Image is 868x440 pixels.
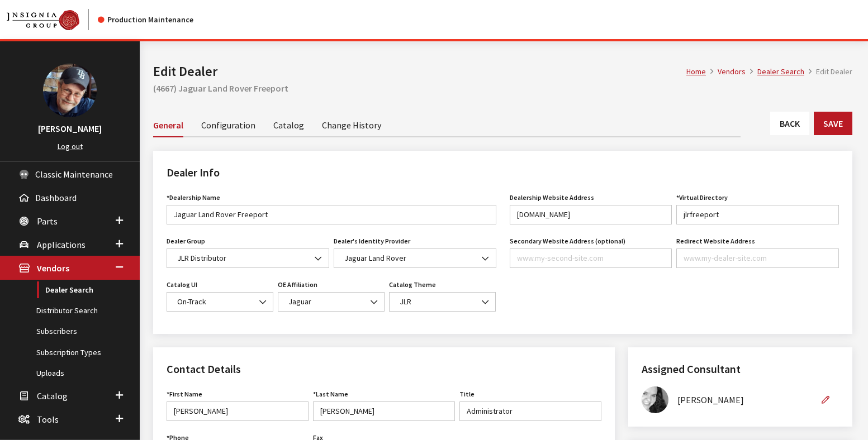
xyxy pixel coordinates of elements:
label: *Virtual Directory [676,193,728,203]
div: Production Maintenance [98,14,193,26]
span: On-Track [167,292,273,312]
a: Log out [58,141,83,151]
label: Last Name [313,389,348,399]
h3: [PERSON_NAME] [11,122,129,135]
a: Dealer Search [757,66,804,76]
a: Insignia Group logo [7,9,98,30]
a: Catalog [273,113,304,136]
a: Home [686,66,706,76]
span: JLR Distributor [167,248,329,268]
span: Parts [37,216,58,227]
img: Khrys Dorton [642,386,668,413]
span: Jaguar Land Rover [341,252,489,264]
button: Save [814,112,852,135]
input: John [167,401,309,421]
input: My Dealer [167,205,496,224]
label: Dealership Website Address [510,193,594,203]
span: JLR [389,292,496,312]
label: Redirect Website Address [676,236,755,246]
input: www.my-dealer-site.com [510,205,672,224]
span: Jaguar [278,292,385,312]
input: www.my-dealer-site.com [676,248,839,268]
h2: (4667) Jaguar Land Rover Freeport [153,82,852,95]
a: Change History [322,113,381,136]
span: JLR Distributor [174,252,322,264]
a: Back [770,112,809,135]
label: Dealer Group [167,236,205,246]
span: Classic Maintenance [35,169,113,180]
span: Applications [37,239,86,250]
input: Manager [459,401,601,421]
span: Jaguar Land Rover [334,248,496,268]
img: Catalog Maintenance [7,10,79,30]
label: Secondary Website Address (optional) [510,236,625,246]
span: Jaguar [285,296,377,308]
li: Edit Dealer [804,66,852,78]
img: Ray Goodwin [43,64,97,117]
label: First Name [167,389,202,399]
span: Vendors [37,263,69,274]
label: Dealer's Identity Provider [334,236,410,246]
h2: Assigned Consultant [642,361,839,377]
h2: Dealer Info [167,164,839,181]
a: General [153,113,183,137]
li: Vendors [706,66,746,78]
input: Doe [313,401,455,421]
span: Dashboard [35,192,77,203]
h1: Edit Dealer [153,61,686,82]
span: JLR [396,296,488,308]
h2: Contact Details [167,361,601,377]
label: Title [459,389,475,399]
label: OE Affiliation [278,280,317,290]
div: [PERSON_NAME] [677,393,812,406]
label: Catalog Theme [389,280,436,290]
button: Edit Assigned Consultant [812,390,839,410]
input: www.my-second-site.com [510,248,672,268]
a: Configuration [201,113,255,136]
input: site-name [676,205,839,224]
label: *Dealership Name [167,193,220,203]
span: Tools [37,414,59,425]
label: Catalog UI [167,280,197,290]
span: On-Track [174,296,266,308]
span: Catalog [37,390,68,401]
